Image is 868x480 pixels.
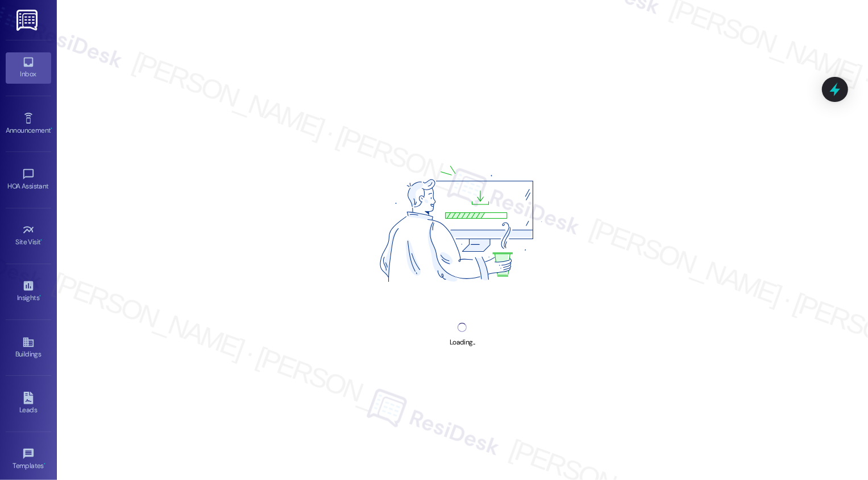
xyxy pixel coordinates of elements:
span: • [44,460,45,468]
a: Buildings [6,333,51,363]
span: • [41,236,43,244]
a: HOA Assistant [6,165,51,195]
a: Templates • [6,444,51,475]
a: Site Visit • [6,220,51,251]
a: Insights • [6,276,51,307]
a: Inbox [6,52,51,83]
a: Leads [6,388,51,419]
span: • [51,125,52,133]
img: ResiDesk Logo [16,10,40,31]
span: • [39,292,41,300]
div: Loading... [450,337,475,348]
